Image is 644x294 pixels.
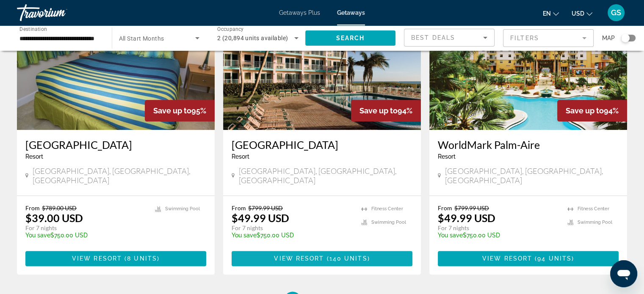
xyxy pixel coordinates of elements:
span: Save up to [153,106,191,115]
span: Save up to [359,106,398,115]
a: [GEOGRAPHIC_DATA] [232,138,412,151]
span: Destination [19,26,47,32]
button: Search [305,30,396,46]
button: View Resort(140 units) [232,251,412,266]
span: 2 (20,894 units available) [217,35,288,41]
button: Filter [503,29,594,47]
p: $750.00 USD [232,232,353,239]
span: View Resort [482,255,532,262]
button: View Resort(94 units) [438,251,619,266]
span: You save [438,232,463,239]
button: User Menu [605,4,627,22]
span: Fitness Center [578,206,609,212]
span: Map [602,32,615,44]
span: $799.99 USD [248,204,283,212]
span: Best Deals [411,34,455,41]
span: View Resort [274,255,324,262]
span: ( ) [324,255,370,262]
a: [GEOGRAPHIC_DATA] [25,138,206,151]
span: $789.00 USD [42,204,77,212]
p: $49.99 USD [232,212,289,224]
a: WorldMark Palm-Aire [438,138,619,151]
span: From [232,204,246,212]
span: You save [25,232,50,239]
span: Occupancy [217,26,244,32]
span: Resort [232,153,249,160]
span: Resort [438,153,456,160]
a: Travorium [17,2,102,24]
iframe: Button to launch messaging window [610,260,637,287]
span: View Resort [72,255,122,262]
p: $39.00 USD [25,212,83,224]
span: Swimming Pool [578,220,612,225]
div: 95% [145,100,215,121]
span: 140 units [329,255,368,262]
div: 94% [557,100,627,121]
p: $49.99 USD [438,212,495,224]
span: You save [232,232,257,239]
mat-select: Sort by [411,33,487,43]
a: Getaways [337,9,365,16]
span: Save up to [566,106,604,115]
span: [GEOGRAPHIC_DATA], [GEOGRAPHIC_DATA], [GEOGRAPHIC_DATA] [33,166,206,185]
a: Getaways Plus [279,9,320,16]
p: For 7 nights [438,224,559,232]
p: For 7 nights [232,224,353,232]
span: $799.99 USD [454,204,489,212]
span: ( ) [532,255,574,262]
button: View Resort(8 units) [25,251,206,266]
span: Swimming Pool [371,220,406,225]
span: Search [336,35,365,41]
p: $750.00 USD [438,232,559,239]
span: en [543,10,551,17]
button: Change language [543,7,559,19]
span: [GEOGRAPHIC_DATA], [GEOGRAPHIC_DATA], [GEOGRAPHIC_DATA] [445,166,619,185]
span: From [438,204,452,212]
span: GS [611,8,621,17]
span: All Start Months [119,35,164,42]
span: Swimming Pool [165,206,200,212]
span: [GEOGRAPHIC_DATA], [GEOGRAPHIC_DATA], [GEOGRAPHIC_DATA] [239,166,412,185]
span: From [25,204,40,212]
button: Change currency [572,7,592,19]
span: 8 units [127,255,157,262]
span: ( ) [122,255,160,262]
span: Fitness Center [371,206,403,212]
p: For 7 nights [25,224,146,232]
div: 94% [351,100,421,121]
span: 94 units [537,255,572,262]
p: $750.00 USD [25,232,146,239]
span: Resort [25,153,43,160]
span: USD [572,10,584,17]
